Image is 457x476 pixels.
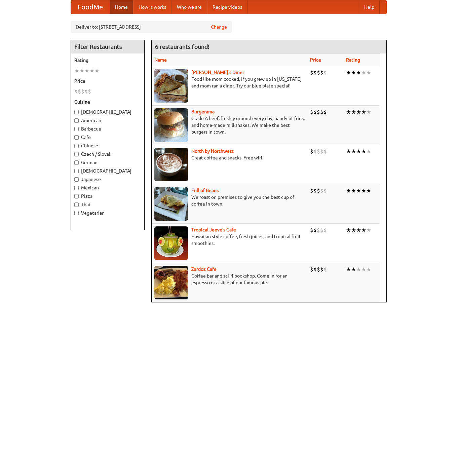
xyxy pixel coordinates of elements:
[133,0,172,14] a: How it works
[313,108,317,116] li: $
[310,187,313,194] li: $
[154,57,167,63] a: Name
[71,40,144,53] h4: Filter Restaurants
[74,160,79,165] input: German
[74,210,141,216] label: Vegetarian
[155,43,210,50] ng-pluralize: 6 restaurants found!
[94,67,100,74] li: ★
[74,144,79,148] input: Chinese
[310,148,313,155] li: $
[191,148,234,154] a: North by Northwest
[154,187,188,221] img: beans.jpg
[361,69,366,76] li: ★
[359,0,380,14] a: Help
[71,0,110,14] a: FoodMe
[154,148,188,181] img: north.jpg
[356,69,361,76] li: ★
[366,69,371,76] li: ★
[154,233,305,247] p: Hawaiian style coffee, fresh juices, and tropical fruit smoothies.
[313,69,317,76] li: $
[74,99,141,105] h5: Cuisine
[154,115,305,135] p: Grade A beef, freshly ground every day, hand-cut fries, and home-made milkshakes. We make the bes...
[346,187,351,194] li: ★
[313,187,317,194] li: $
[74,78,141,84] h5: Price
[74,186,79,190] input: Mexican
[310,266,313,273] li: $
[323,266,327,273] li: $
[346,57,360,63] a: Rating
[320,187,323,194] li: $
[74,152,79,156] input: Czech / Slovak
[74,194,79,198] input: Pizza
[361,187,366,194] li: ★
[346,108,351,116] li: ★
[154,272,305,286] p: Coffee bar and sci-fi bookshop. Come in for an espresso or a slice of our famous pie.
[323,226,327,234] li: $
[172,0,207,14] a: Who we are
[74,169,79,173] input: [DEMOGRAPHIC_DATA]
[317,187,320,194] li: $
[191,266,217,272] a: Zardoz Cafe
[317,226,320,234] li: $
[74,193,141,199] label: Pizza
[366,148,371,155] li: ★
[191,109,215,114] a: Burgerama
[310,108,313,116] li: $
[79,67,84,74] li: ★
[310,57,321,63] a: Price
[154,69,188,103] img: sallys.jpg
[351,226,356,234] li: ★
[74,176,141,183] label: Japanese
[74,110,79,114] input: [DEMOGRAPHIC_DATA]
[313,226,317,234] li: $
[361,108,366,116] li: ★
[356,266,361,273] li: ★
[366,108,371,116] li: ★
[351,108,356,116] li: ★
[313,266,317,273] li: $
[74,135,79,140] input: Cafe
[84,67,89,74] li: ★
[320,148,323,155] li: $
[154,266,188,299] img: zardoz.jpg
[320,266,323,273] li: $
[191,70,244,75] a: [PERSON_NAME]'s Diner
[74,159,141,166] label: German
[361,266,366,273] li: ★
[323,108,327,116] li: $
[356,226,361,234] li: ★
[317,69,320,76] li: $
[310,69,313,76] li: $
[366,226,371,234] li: ★
[154,154,305,161] p: Great coffee and snacks. Free wifi.
[323,69,327,76] li: $
[110,0,133,14] a: Home
[346,266,351,273] li: ★
[74,117,141,124] label: American
[356,148,361,155] li: ★
[74,151,141,157] label: Czech / Slovak
[323,148,327,155] li: $
[81,88,84,95] li: $
[88,88,91,95] li: $
[351,266,356,273] li: ★
[313,148,317,155] li: $
[191,188,219,193] a: Full of Beans
[323,187,327,194] li: $
[74,134,141,141] label: Cafe
[74,118,79,123] input: American
[366,266,371,273] li: ★
[74,57,141,64] h5: Rating
[74,88,78,95] li: $
[78,88,81,95] li: $
[74,67,79,74] li: ★
[351,69,356,76] li: ★
[310,226,313,234] li: $
[74,142,141,149] label: Chinese
[351,148,356,155] li: ★
[317,148,320,155] li: $
[207,0,247,14] a: Recipe videos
